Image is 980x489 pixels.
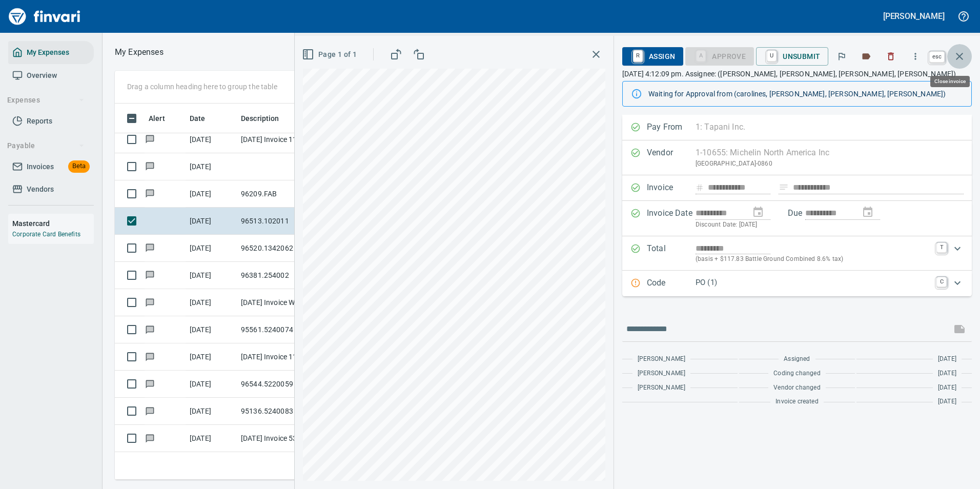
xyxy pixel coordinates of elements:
span: This records your message into the invoice and notifies anyone mentioned [947,317,972,341]
span: Reports [27,115,52,128]
div: Purchase Order required [685,51,754,60]
span: Unsubmit [764,48,820,65]
span: Has messages [145,136,155,142]
h5: [PERSON_NAME] [883,11,945,22]
button: [PERSON_NAME] [881,8,947,24]
td: [DATE] [186,289,237,316]
span: Assign [630,48,675,65]
span: Has messages [145,380,155,387]
td: [DATE] [186,208,237,235]
span: [PERSON_NAME] [638,383,685,393]
a: R [633,50,643,62]
span: Vendors [27,183,54,196]
td: [DATE] [186,371,237,398]
nav: breadcrumb [115,46,164,58]
span: Description [241,112,279,125]
td: [DATE] [186,398,237,425]
span: Date [190,112,206,125]
p: Code [647,277,696,290]
p: Total [647,242,696,264]
span: Has messages [145,272,155,278]
span: Has messages [145,299,155,305]
span: Vendor changed [773,383,820,393]
span: Payable [7,139,85,152]
span: [PERSON_NAME] [638,354,685,364]
div: Waiting for Approval from (carolines, [PERSON_NAME], [PERSON_NAME], [PERSON_NAME]) [648,85,963,103]
button: RAssign [622,47,683,66]
span: Coding changed [773,369,820,379]
a: Reports [8,110,94,133]
td: 96209.FAB [237,180,329,208]
span: Has messages [145,244,155,251]
a: Overview [8,64,94,87]
a: Vendors [8,178,94,201]
td: 96544.5220059 [237,371,329,398]
a: U [767,50,777,62]
p: My Expenses [115,46,164,58]
td: 96520.1342062 [237,235,329,262]
button: Discard [880,45,902,68]
td: 95561.5240074 [237,316,329,343]
div: Expand [622,236,972,271]
td: [DATE] [186,153,237,180]
a: My Expenses [8,41,94,64]
span: [DATE] [938,354,956,364]
span: Alert [149,112,178,125]
button: Labels [855,45,877,68]
span: [DATE] [938,397,956,407]
span: Date [190,112,219,125]
a: C [936,277,947,287]
td: [DATE] Invoice 1122814 from Northwest Steel & Pipe Inc. (1-22439) [237,343,329,371]
span: Page 1 of 1 [304,48,357,61]
button: UUnsubmit [756,47,828,66]
a: Corporate Card Benefits [12,231,80,238]
span: Has messages [145,407,155,414]
div: Expand [622,271,972,296]
span: Invoices [27,160,54,173]
td: [DATE] Invoice 537020 from OSW Equipment & Repair LLC (1-25821) [237,425,329,452]
a: T [936,242,947,253]
span: Beta [68,160,90,172]
span: Alert [149,112,165,125]
span: Has messages [145,190,155,197]
td: 96513.102011 [237,208,329,235]
span: Has messages [145,353,155,360]
button: More [904,45,927,68]
td: [DATE] Invoice WNWO0053031 from NC Machinery Co. Inc (1-10695) [237,289,329,316]
td: [DATE] [186,262,237,289]
td: [DATE] [186,425,237,452]
span: Has messages [145,435,155,441]
span: Expenses [7,94,85,107]
span: Invoice created [775,397,819,407]
img: Finvari [6,4,83,29]
span: [DATE] [938,369,956,379]
td: [DATE] [186,316,237,343]
button: Flag [830,45,853,68]
span: Has messages [145,163,155,170]
p: Drag a column heading here to group the table [127,81,277,92]
td: [DATE] [186,343,237,371]
span: Overview [27,69,57,82]
td: [DATE] [186,126,237,153]
span: Assigned [784,354,810,364]
p: PO (1) [696,277,930,289]
a: InvoicesBeta [8,155,94,178]
span: Description [241,112,293,125]
span: Has messages [145,326,155,333]
button: Page 1 of 1 [300,45,361,64]
span: My Expenses [27,46,69,59]
td: 95136.5240083 [237,398,329,425]
button: Expenses [3,91,89,110]
td: 96381.254002 [237,262,329,289]
td: [DATE] [186,235,237,262]
span: [PERSON_NAME] [638,369,685,379]
button: Payable [3,136,89,155]
td: [DATE] [186,180,237,208]
span: [DATE] [938,383,956,393]
p: (basis + $117.83 Battle Ground Combined 8.6% tax) [696,254,930,264]
p: [DATE] 4:12:09 pm. Assignee: ([PERSON_NAME], [PERSON_NAME], [PERSON_NAME], [PERSON_NAME]) [622,69,972,79]
h6: Mastercard [12,218,94,229]
td: [DATE] Invoice 1140735 from Jubitz Corp - Jfs (1-10543) [237,126,329,153]
a: esc [929,51,945,63]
